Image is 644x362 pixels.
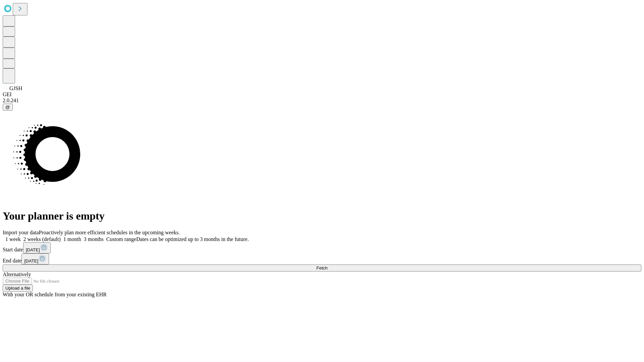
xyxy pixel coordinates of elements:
span: 2 weeks (default) [23,236,61,242]
span: Import your data [3,230,39,235]
span: 1 month [63,236,81,242]
div: GEI [3,92,641,98]
span: @ [5,105,10,110]
div: End date [3,253,641,264]
button: [DATE] [23,242,51,253]
span: 1 week [5,236,21,242]
span: Custom range [106,236,136,242]
span: Fetch [316,265,327,270]
span: [DATE] [26,247,40,252]
div: Start date [3,242,641,253]
span: Alternatively [3,271,31,277]
span: [DATE] [24,258,38,263]
button: Fetch [3,264,641,271]
span: With your OR schedule from your existing EHR [3,292,107,297]
button: [DATE] [21,253,49,264]
button: Upload a file [3,285,33,292]
span: 3 months [84,236,104,242]
span: Proactively plan more efficient schedules in the upcoming weeks. [39,230,180,235]
span: GJSH [9,85,22,91]
div: 2.0.241 [3,98,641,104]
h1: Your planner is empty [3,210,641,222]
button: @ [3,104,13,111]
span: Dates can be optimized up to 3 months in the future. [136,236,249,242]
